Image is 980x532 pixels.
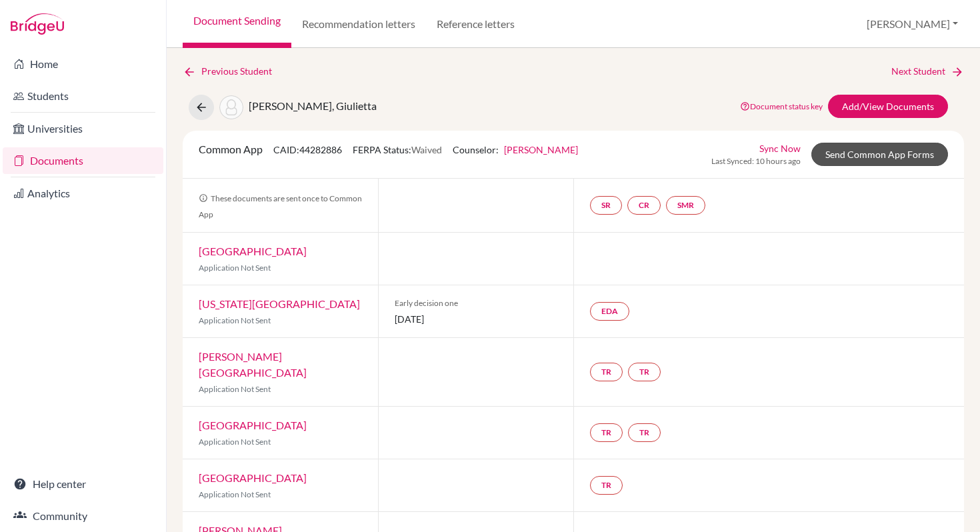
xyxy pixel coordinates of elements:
[353,144,442,155] span: FERPA Status:
[199,315,271,325] span: Application Not Sent
[590,363,623,381] a: TR
[627,196,661,215] a: CR
[759,141,801,155] a: Sync Now
[590,302,629,321] a: EDA
[3,147,163,174] a: Documents
[590,423,623,442] a: TR
[740,101,823,111] a: Document status key
[504,144,578,155] a: [PERSON_NAME]
[411,144,442,155] span: Waived
[199,419,307,431] a: [GEOGRAPHIC_DATA]
[395,312,557,326] span: [DATE]
[628,423,661,442] a: TR
[590,196,622,215] a: SR
[811,143,948,166] a: Send Common App Forms
[628,363,661,381] a: TR
[666,196,705,215] a: SMR
[3,471,163,497] a: Help center
[199,263,271,273] span: Application Not Sent
[3,83,163,109] a: Students
[199,297,360,310] a: [US_STATE][GEOGRAPHIC_DATA]
[11,13,64,35] img: Bridge-U
[590,476,623,495] a: TR
[828,95,948,118] a: Add/View Documents
[199,384,271,394] span: Application Not Sent
[3,503,163,529] a: Community
[3,180,163,207] a: Analytics
[199,245,307,257] a: [GEOGRAPHIC_DATA]
[891,64,964,79] a: Next Student
[199,350,307,379] a: [PERSON_NAME][GEOGRAPHIC_DATA]
[183,64,283,79] a: Previous Student
[199,471,307,484] a: [GEOGRAPHIC_DATA]
[395,297,557,309] span: Early decision one
[273,144,342,155] span: CAID: 44282886
[861,11,964,37] button: [PERSON_NAME]
[3,115,163,142] a: Universities
[199,437,271,447] span: Application Not Sent
[249,99,377,112] span: [PERSON_NAME], Giulietta
[3,51,163,77] a: Home
[453,144,578,155] span: Counselor:
[199,489,271,499] span: Application Not Sent
[711,155,801,167] span: Last Synced: 10 hours ago
[199,193,362,219] span: These documents are sent once to Common App
[199,143,263,155] span: Common App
